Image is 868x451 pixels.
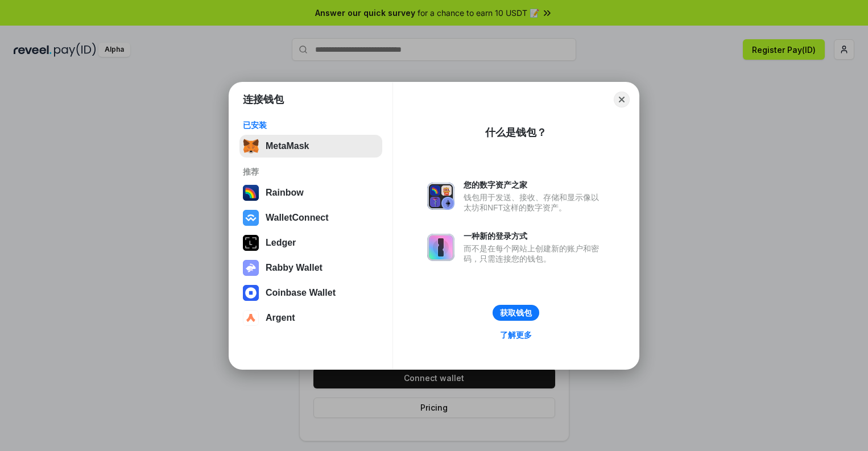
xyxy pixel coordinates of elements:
div: 获取钱包 [500,308,532,318]
button: WalletConnect [239,206,382,229]
button: Rabby Wallet [239,256,382,279]
div: Rabby Wallet [266,263,323,273]
img: svg+xml,%3Csvg%20xmlns%3D%22http%3A%2F%2Fwww.w3.org%2F2000%2Fsvg%22%20fill%3D%22none%22%20viewBox... [427,183,454,210]
div: 您的数字资产之家 [464,180,605,190]
div: 而不是在每个网站上创建新的账户和密码，只需连接您的钱包。 [464,243,605,264]
button: Close [614,92,630,107]
div: 什么是钱包？ [485,126,547,139]
button: Coinbase Wallet [239,282,382,304]
div: MetaMask [266,141,309,151]
img: svg+xml,%3Csvg%20fill%3D%22none%22%20height%3D%2233%22%20viewBox%3D%220%200%2035%2033%22%20width%... [243,138,259,154]
img: svg+xml,%3Csvg%20width%3D%2228%22%20height%3D%2228%22%20viewBox%3D%220%200%2028%2028%22%20fill%3D... [243,285,259,301]
h1: 连接钱包 [243,93,284,106]
div: Rainbow [266,188,304,198]
button: 获取钱包 [493,305,539,321]
a: 了解更多 [493,328,539,342]
div: 了解更多 [500,330,532,340]
div: Coinbase Wallet [266,288,336,298]
div: 已安装 [243,120,379,130]
img: svg+xml,%3Csvg%20width%3D%2228%22%20height%3D%2228%22%20viewBox%3D%220%200%2028%2028%22%20fill%3D... [243,210,259,226]
img: svg+xml,%3Csvg%20xmlns%3D%22http%3A%2F%2Fwww.w3.org%2F2000%2Fsvg%22%20width%3D%2228%22%20height%3... [243,235,259,251]
div: 一种新的登录方式 [464,231,605,241]
img: svg+xml,%3Csvg%20width%3D%2228%22%20height%3D%2228%22%20viewBox%3D%220%200%2028%2028%22%20fill%3D... [243,310,259,326]
button: Rainbow [239,181,382,204]
button: Argent [239,307,382,329]
div: 推荐 [243,167,379,177]
div: 钱包用于发送、接收、存储和显示像以太坊和NFT这样的数字资产。 [464,192,605,213]
img: svg+xml,%3Csvg%20width%3D%22120%22%20height%3D%22120%22%20viewBox%3D%220%200%20120%20120%22%20fil... [243,185,259,201]
img: svg+xml,%3Csvg%20xmlns%3D%22http%3A%2F%2Fwww.w3.org%2F2000%2Fsvg%22%20fill%3D%22none%22%20viewBox... [427,234,454,261]
button: MetaMask [239,135,382,158]
div: WalletConnect [266,213,329,223]
img: svg+xml,%3Csvg%20xmlns%3D%22http%3A%2F%2Fwww.w3.org%2F2000%2Fsvg%22%20fill%3D%22none%22%20viewBox... [243,260,259,276]
div: Ledger [266,238,296,248]
button: Ledger [239,231,382,254]
div: Argent [266,313,295,323]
